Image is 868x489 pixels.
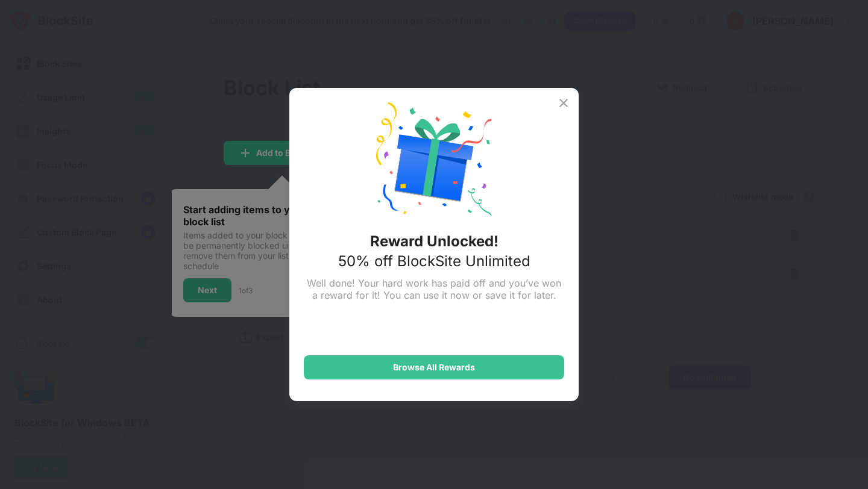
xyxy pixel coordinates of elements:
img: reward-unlock.svg [376,102,492,218]
img: x-button.svg [556,96,571,110]
div: Well done! Your hard work has paid off and you’ve won a reward for it! You can use it now or save... [304,277,564,301]
div: Browse All Rewards [393,363,475,372]
div: Reward Unlocked! [370,232,498,250]
div: 50% off BlockSite Unlimited [338,252,530,270]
